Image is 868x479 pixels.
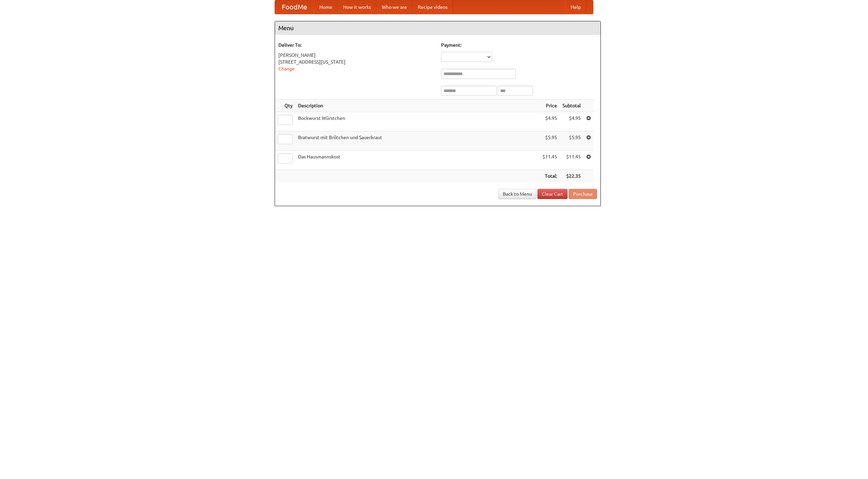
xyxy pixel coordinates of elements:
[295,151,540,170] td: Das Hausmannskost
[540,170,560,182] th: Total:
[278,42,434,48] h5: Deliver To:
[537,189,568,199] a: Clear Cart
[376,0,412,14] a: Who we are
[540,131,560,151] td: $5.95
[560,131,584,151] td: $5.95
[560,112,584,131] td: $4.95
[295,100,540,112] th: Description
[338,0,376,14] a: How it works
[560,100,584,112] th: Subtotal
[540,151,560,170] td: $11.45
[275,0,314,14] a: FoodMe
[441,42,597,48] h5: Payment:
[295,131,540,151] td: Bratwurst mit Brötchen und Sauerkraut
[275,21,600,35] h4: Menu
[278,59,434,65] div: [STREET_ADDRESS][US_STATE]
[275,100,295,112] th: Qty
[540,100,560,112] th: Price
[278,66,295,71] a: Change
[565,0,586,14] a: Help
[560,151,584,170] td: $11.45
[498,189,536,199] a: Back to Menu
[314,0,338,14] a: Home
[412,0,453,14] a: Recipe videos
[295,112,540,131] td: Bockwurst Würstchen
[540,112,560,131] td: $4.95
[560,170,584,182] th: $22.35
[569,189,597,199] button: Purchase
[278,52,434,59] div: [PERSON_NAME]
